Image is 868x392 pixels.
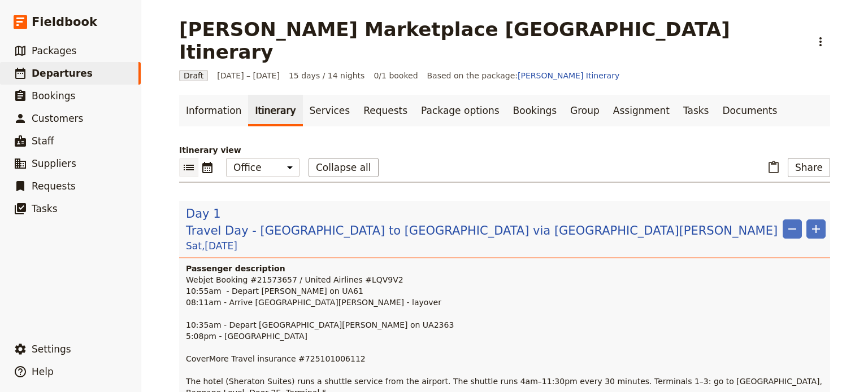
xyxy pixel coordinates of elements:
span: Settings [32,343,71,355]
a: Bookings [506,95,563,126]
span: Fieldbook [32,14,97,30]
a: Package options [414,95,506,126]
span: Packages [32,45,76,56]
span: Customers [32,113,83,124]
span: Departures [32,68,93,79]
a: Assignment [606,95,676,126]
a: Tasks [676,95,716,126]
button: Share [788,158,830,177]
a: Group [563,95,606,126]
span: [DATE] – [DATE] [217,70,280,81]
span: 15 days / 14 nights [289,70,365,81]
span: Suppliers [32,158,76,169]
a: [PERSON_NAME] Itinerary [518,71,619,80]
button: Add [806,219,826,239]
h1: [PERSON_NAME] Marketplace [GEOGRAPHIC_DATA] Itinerary [179,18,804,63]
a: Information [179,95,248,126]
span: Based on the package: [427,70,620,81]
span: Sat , [DATE] [186,239,237,253]
button: Paste itinerary item [764,158,783,177]
span: Requests [32,180,76,192]
a: Requests [357,95,414,126]
span: Staff [32,135,54,147]
button: List view [179,158,198,177]
a: Itinerary [248,95,302,126]
button: Collapse all [309,158,379,177]
button: Actions [811,32,830,51]
span: 0/1 booked [374,70,418,81]
button: Remove [783,219,802,239]
button: Calendar view [198,158,217,177]
span: Draft [179,70,208,81]
span: Tasks [32,203,58,214]
h4: Passenger description [186,263,826,274]
button: Edit day information [186,205,778,253]
span: Bookings [32,90,75,102]
span: Travel Day - [GEOGRAPHIC_DATA] to [GEOGRAPHIC_DATA] via [GEOGRAPHIC_DATA][PERSON_NAME] [186,222,778,239]
span: Help [32,366,54,377]
span: Day 1 [186,205,221,222]
a: Services [303,95,357,126]
p: Itinerary view [179,144,830,156]
a: Documents [715,95,784,126]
